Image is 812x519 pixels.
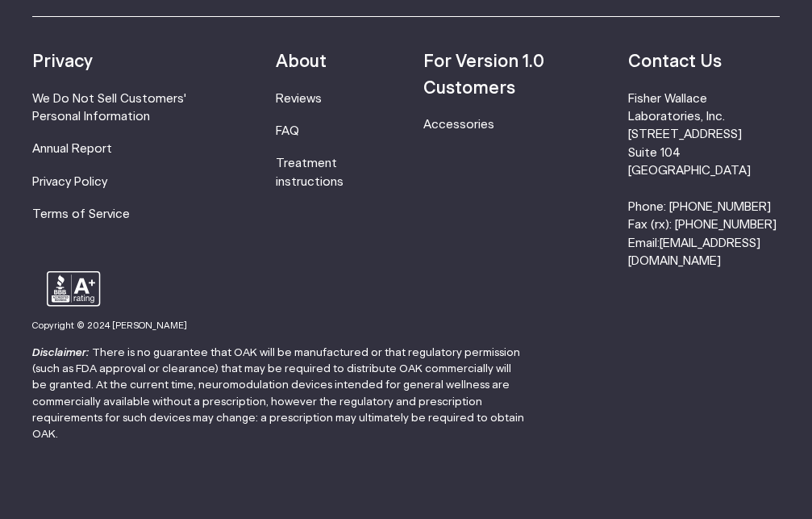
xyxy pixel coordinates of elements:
a: Terms of Service [32,208,130,220]
a: Reviews [276,93,322,105]
p: There is no guarantee that OAK will be manufactured or that regulatory permission (such as FDA ap... [32,345,526,443]
a: Privacy Policy [32,176,107,188]
a: Annual Report [32,143,112,155]
a: [EMAIL_ADDRESS][DOMAIN_NAME] [628,237,760,267]
a: Accessories [423,119,494,131]
a: Treatment instructions [276,157,344,187]
strong: Privacy [32,53,93,70]
li: Fisher Wallace Laboratories, Inc. [STREET_ADDRESS] Suite 104 [GEOGRAPHIC_DATA] Phone: [PHONE_NUMB... [628,90,780,271]
strong: Disclaimer: [32,347,90,358]
a: We Do Not Sell Customers' Personal Information [32,93,186,123]
strong: Contact Us [628,53,722,70]
a: FAQ [276,125,299,137]
small: Copyright © 2024 [PERSON_NAME] [32,321,187,330]
strong: For Version 1.0 Customers [423,53,544,96]
strong: About [276,53,327,70]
